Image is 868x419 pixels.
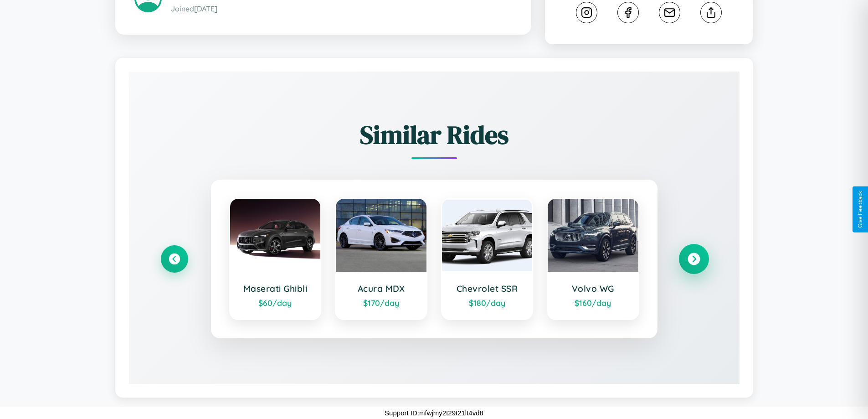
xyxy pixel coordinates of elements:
[441,198,534,320] a: Chevrolet SSR$180/day
[451,298,524,308] div: $ 180 /day
[857,191,863,228] div: Give Feedback
[345,298,417,308] div: $ 170 /day
[345,283,417,294] h3: Acura MDX
[239,298,312,308] div: $ 60 /day
[557,298,629,308] div: $ 160 /day
[229,198,322,320] a: Maserati Ghibli$60/day
[171,2,512,16] p: Joined [DATE]
[547,198,639,320] a: Volvo WG$160/day
[557,283,629,294] h3: Volvo WG
[335,198,427,320] a: Acura MDX$170/day
[451,283,524,294] h3: Chevrolet SSR
[385,407,483,419] p: Support ID: mfwjmy2t29t21lt4vd8
[161,117,708,152] h2: Similar Rides
[239,283,312,294] h3: Maserati Ghibli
